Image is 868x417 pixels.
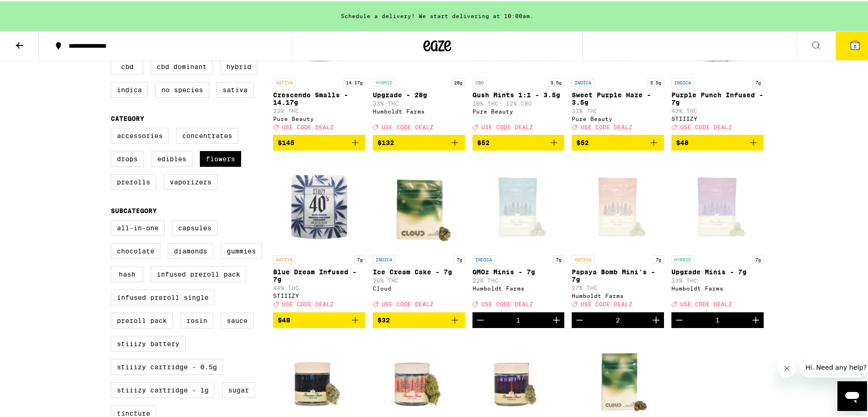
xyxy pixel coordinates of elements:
[454,254,465,262] p: 7g
[373,311,465,327] button: Add to bag
[273,291,365,297] div: STIIIZY
[217,81,254,96] label: Sativa
[373,157,465,249] img: Cloud - Ice Cream Cake - 7g
[653,254,664,262] p: 7g
[111,150,144,165] label: Drops
[273,254,295,262] p: SATIVA
[273,157,365,310] a: Open page for Blue Dream Infused - 7g from STIIIZY
[343,77,365,85] p: 14.17g
[671,276,764,282] p: 33% THC
[572,114,664,120] div: Pure Beauty
[451,77,465,85] p: 28g
[648,311,664,327] button: Increment
[273,107,365,113] p: 33% THC
[548,77,564,85] p: 3.5g
[382,300,434,306] span: USE CODE DEALZ
[671,107,764,113] p: 42% THC
[111,381,215,397] label: STIIIZY Cartridge - 1g
[151,57,213,73] label: CBD Dominant
[549,311,564,327] button: Increment
[222,381,255,397] label: Sugar
[373,99,465,105] p: 33% THC
[472,90,565,97] p: Gush Mints 1:1 - 3.5g
[111,219,165,234] label: All-In-One
[572,133,664,149] button: Add to bag
[854,42,856,48] span: 5
[581,300,632,306] span: USE CODE DEALZ
[273,157,365,249] img: STIIIZY - Blue Dream Infused - 7g
[837,380,867,410] iframe: Button to launch messaging window
[151,150,192,165] label: Edibles
[373,267,465,274] p: Ice Cream Cake - 7g
[572,311,587,327] button: Decrement
[111,242,160,258] label: Chocolate
[481,300,533,306] span: USE CODE DEALZ
[200,150,241,165] label: Flowers
[273,311,365,327] button: Add to bag
[111,311,173,327] label: Preroll Pack
[680,123,732,129] span: USE CODE DEALZ
[680,300,732,306] span: USE CODE DEALZ
[111,288,215,304] label: Infused Preroll Single
[111,81,148,96] label: Indica
[373,133,465,149] button: Add to bag
[572,267,664,282] p: Papaya Bomb Mini's - 7g
[282,123,334,129] span: USE CODE DEALZ
[273,284,365,290] p: 44% THC
[553,254,564,262] p: 7g
[472,133,565,149] button: Add to bag
[671,77,694,85] p: INDICA
[168,242,213,258] label: Diamonds
[472,267,565,274] p: GMOz Minis - 7g
[373,90,465,97] p: Upgrade - 28g
[111,126,169,142] label: Accessories
[164,173,217,189] label: Vaporizers
[273,77,295,85] p: SATIVA
[647,77,664,85] p: 3.5g
[180,311,213,327] label: Rosin
[373,157,465,310] a: Open page for Ice Cream Cake - 7g from Cloud
[778,358,796,376] iframe: Close message
[155,81,209,96] label: No Species
[671,267,764,274] p: Upgrade Minis - 7g
[278,138,294,145] span: $145
[111,358,223,373] label: STIIIZY Cartridge - 0.5g
[221,242,262,258] label: Gummies
[671,90,764,105] p: Purple Punch Infused - 7g
[151,265,246,281] label: Infused Preroll Pack
[472,311,488,327] button: Decrement
[472,276,565,282] p: 22% THC
[753,254,764,262] p: 7g
[373,276,465,282] p: 26% THC
[382,123,434,129] span: USE CODE DEALZ
[273,114,365,120] div: Pure Beauty
[373,77,395,85] p: HYBRID
[671,133,764,149] button: Add to bag
[616,315,620,322] div: 2
[111,265,143,281] label: Hash
[671,284,764,290] div: Humboldt Farms
[111,114,144,121] legend: Category
[472,77,486,85] p: CBD
[472,157,565,310] a: Open page for GMOz Minis - 7g from Humboldt Farms
[354,254,365,262] p: 7g
[671,157,764,310] a: Open page for Upgrade Minis - 7g from Humboldt Farms
[671,114,764,120] div: STIIIZY
[671,311,687,327] button: Decrement
[472,99,565,105] p: 10% THC: 12% CBD
[111,57,143,73] label: CBD
[273,267,365,282] p: Blue Dream Infused - 7g
[572,284,664,290] p: 27% THC
[753,77,764,85] p: 7g
[572,254,594,262] p: SATIVA
[572,77,594,85] p: INDICA
[572,90,664,105] p: Sweet Purple Haze - 3.5g
[576,138,589,145] span: $52
[221,311,254,327] label: Sauce
[800,356,867,376] iframe: Message from company
[472,107,565,113] div: Pure Beauty
[671,254,694,262] p: HYBRID
[676,138,689,145] span: $48
[111,335,185,350] label: STIIIZY Battery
